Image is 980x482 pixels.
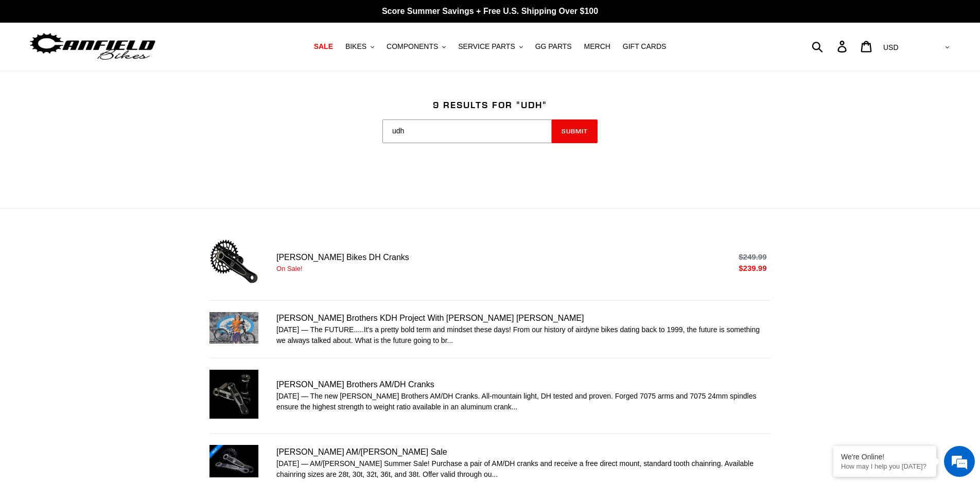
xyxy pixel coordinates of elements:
[584,42,610,51] span: MERCH
[314,42,333,51] span: SALE
[530,40,577,54] a: GG PARTS
[453,40,528,54] button: SERVICE PARTS
[458,42,515,51] span: SERVICE PARTS
[309,40,338,54] a: SALE
[841,453,929,461] div: We're Online!
[623,42,667,51] span: GIFT CARDS
[345,42,366,51] span: BIKES
[579,40,616,54] a: MERCH
[841,462,929,470] p: How may I help you today?
[387,42,438,51] span: COMPONENTS
[552,119,598,143] button: Submit
[382,119,552,143] input: Search
[340,40,379,54] button: BIKES
[618,40,672,54] a: GIFT CARDS
[209,99,771,111] h1: 9 results for "udh"
[28,30,157,63] img: Canfield Bikes
[381,40,451,54] button: COMPONENTS
[535,42,572,51] span: GG PARTS
[817,35,844,58] input: Search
